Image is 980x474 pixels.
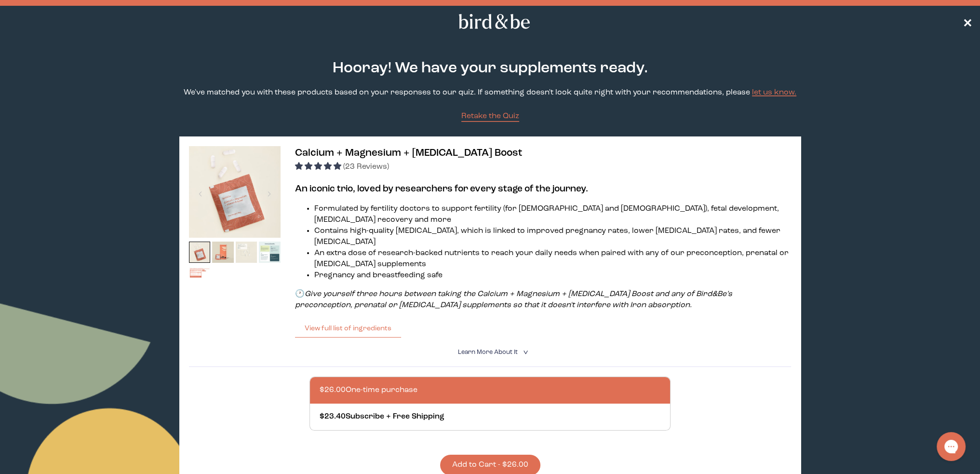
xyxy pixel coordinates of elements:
li: Contains high-quality [MEDICAL_DATA], which is linked to improved pregnancy rates, lower [MEDICAL... [314,226,791,248]
button: View full list of ingredients [295,319,401,338]
span: (23 Reviews) [343,163,389,171]
a: ✕ [963,13,972,30]
li: Formulated by fertility doctors to support fertility (for [DEMOGRAPHIC_DATA] and [DEMOGRAPHIC_DAT... [314,203,791,226]
img: thumbnail image [212,242,234,263]
strong: 🕐 [295,290,305,298]
em: Give yourself three hours between taking the Calcium + Magnesium + [MEDICAL_DATA] Boost and any o... [295,290,732,309]
span: Retake the Quiz [461,112,519,120]
img: thumbnail image [189,146,281,238]
i: < [520,350,529,355]
a: let us know. [752,89,796,96]
span: ✕ [963,16,972,27]
span: Learn More About it [458,349,518,355]
a: Retake the Quiz [461,111,519,122]
span: Calcium + Magnesium + [MEDICAL_DATA] Boost [295,148,522,158]
img: thumbnail image [189,267,211,288]
p: We've matched you with these products based on your responses to our quiz. If something doesn't l... [184,87,796,98]
img: thumbnail image [189,242,211,263]
span: Pregnancy and breastfeeding safe [314,271,443,279]
li: An extra dose of research-backed nutrients to reach your daily needs when paired with any of our ... [314,248,791,270]
h2: Hooray! We have your supplements ready. [304,57,677,80]
iframe: Gorgias live chat messenger [932,429,970,464]
summary: Learn More About it < [458,348,523,357]
b: An iconic trio, loved by researchers for every stage of the journey. [295,184,588,194]
img: thumbnail image [236,242,257,263]
span: 4.83 stars [295,163,343,171]
img: thumbnail image [259,242,281,263]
